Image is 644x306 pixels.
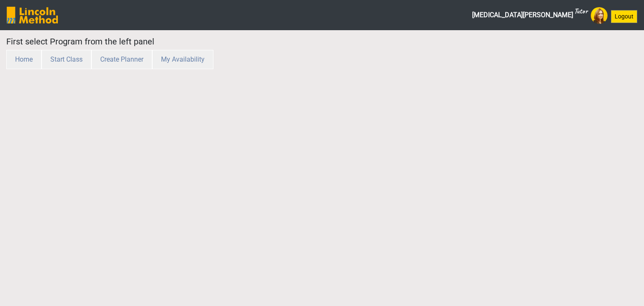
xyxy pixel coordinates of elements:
sup: Tutor [574,6,587,16]
a: Create Planner [91,55,152,63]
button: Home [6,50,42,69]
button: Start Class [42,50,91,69]
a: Home [6,55,42,63]
h5: First select Program from the left panel [6,36,477,47]
span: [MEDICAL_DATA][PERSON_NAME] [472,7,587,23]
img: Avatar [591,7,608,24]
img: SGY6awQAAAABJRU5ErkJggg== [7,7,58,23]
button: My Availability [152,50,213,69]
button: Create Planner [91,50,152,69]
a: Start Class [42,55,91,63]
a: My Availability [152,55,213,63]
button: Logout [611,10,637,23]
